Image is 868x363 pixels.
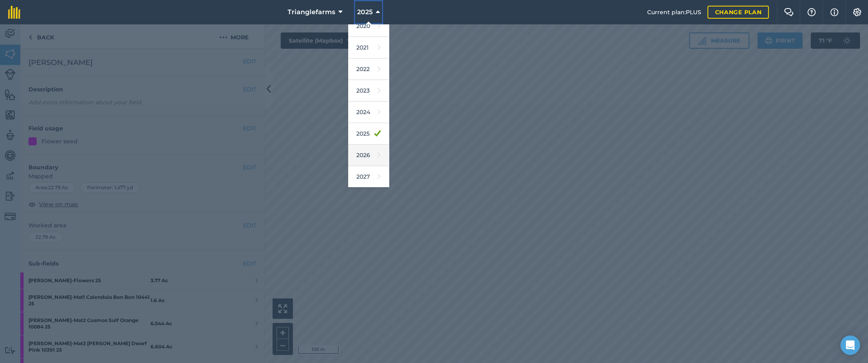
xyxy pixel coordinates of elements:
[348,102,389,123] a: 2024
[707,6,769,19] a: Change plan
[348,123,389,145] a: 2025
[647,8,701,17] span: Current plan : PLUS
[852,8,862,16] img: A cog icon
[348,58,389,80] a: 2022
[357,7,373,17] span: 2025
[348,37,389,58] a: 2021
[348,80,389,102] a: 2023
[8,6,20,19] img: fieldmargin Logo
[348,166,389,188] a: 2027
[840,335,860,355] div: Open Intercom Messenger
[784,8,794,16] img: Two speech bubbles overlapping with the left bubble in the forefront
[348,15,389,37] a: 2020
[830,7,838,17] img: svg+xml;base64,PHN2ZyB4bWxucz0iaHR0cDovL3d3dy53My5vcmcvMjAwMC9zdmciIHdpZHRoPSIxNyIgaGVpZ2h0PSIxNy...
[807,8,816,16] img: A question mark icon
[288,7,335,17] span: Trianglefarms
[348,145,389,166] a: 2026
